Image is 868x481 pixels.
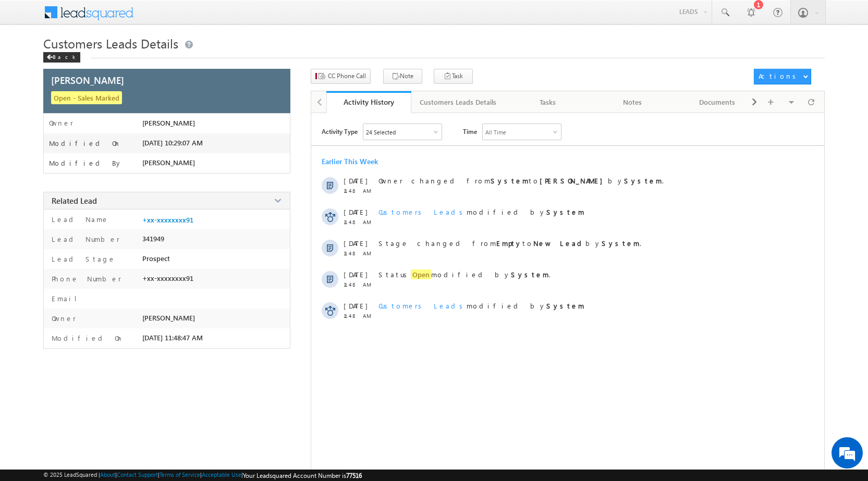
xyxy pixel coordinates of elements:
span: [DATE] 11:48:47 AM [142,334,203,342]
span: 11:48 AM [344,313,375,319]
strong: System [546,301,584,310]
a: Notes [591,91,676,113]
span: [DATE] [344,207,367,216]
span: [DATE] [344,301,367,310]
span: 77516 [346,472,362,479]
button: Task [434,69,473,84]
div: Tasks [514,96,581,108]
button: Note [383,69,422,84]
strong: New Lead [533,239,585,248]
span: Activity Type [322,124,358,139]
span: [DATE] [344,239,367,248]
span: [DATE] [344,176,367,185]
div: All Time [485,129,506,135]
label: Modified On [49,334,124,342]
div: Back [43,52,80,63]
label: Lead Name [49,215,109,224]
span: © 2025 LeadSquared | | | | | [43,471,362,479]
button: CC Phone Call [311,69,371,84]
span: 11:48 AM [344,188,375,194]
strong: System [491,176,529,185]
label: Owner [49,119,74,127]
strong: Empty [496,239,522,248]
span: Prospect [142,254,170,263]
a: Documents [675,91,760,113]
span: 11:48 AM [344,250,375,256]
span: [PERSON_NAME] [142,314,195,322]
a: +xx-xxxxxxxx91 [142,216,193,224]
strong: System [602,239,640,248]
a: Terms of Service [160,471,200,478]
label: Lead Number [49,235,120,243]
span: [PERSON_NAME] [142,158,195,167]
span: CC Phone Call [328,71,366,81]
span: Status modified by . [378,269,551,279]
span: Stage changed from to by . [378,239,641,248]
span: [PERSON_NAME] [51,73,124,87]
span: Owner changed from to by . [378,176,664,185]
a: Contact Support [117,471,158,478]
span: Your Leadsquared Account Number is [243,472,362,479]
span: Related Lead [52,195,97,206]
label: Phone Number [49,274,121,283]
label: Modified On [49,139,121,147]
div: 24 Selected [366,129,396,135]
span: +xx-xxxxxxxx91 [142,274,193,282]
span: Open [411,269,431,279]
a: Customers Leads Details [411,91,506,113]
span: 341949 [142,235,164,243]
span: modified by [378,207,584,216]
div: Owner Changed,Status Changed,Stage Changed,Source Changed,Notes & 19 more.. [363,124,442,140]
a: Tasks [506,91,591,113]
label: Email [49,294,85,303]
span: Customers Leads Details [43,35,178,52]
label: Lead Stage [49,254,116,263]
strong: System [624,176,662,185]
label: Modified By [49,159,123,167]
span: [PERSON_NAME] [142,119,195,127]
div: Notes [599,96,666,108]
a: Acceptable Use [202,471,241,478]
label: Owner [49,314,76,323]
span: Time [463,124,477,139]
a: About [100,471,115,478]
button: Actions [754,69,811,84]
div: Earlier This Week [322,156,378,166]
strong: System [511,270,549,279]
strong: System [546,207,584,216]
div: Documents [683,96,751,108]
span: 11:48 AM [344,281,375,288]
div: Activity History [334,97,404,107]
span: Customers Leads [378,207,467,216]
span: Customers Leads [378,301,467,310]
span: [DATE] [344,270,367,279]
div: Customers Leads Details [420,96,496,108]
span: Open - Sales Marked [51,91,122,104]
div: Actions [759,71,800,81]
a: Activity History [326,91,411,113]
span: 11:48 AM [344,219,375,225]
strong: [PERSON_NAME] [540,176,608,185]
span: modified by [378,301,584,310]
